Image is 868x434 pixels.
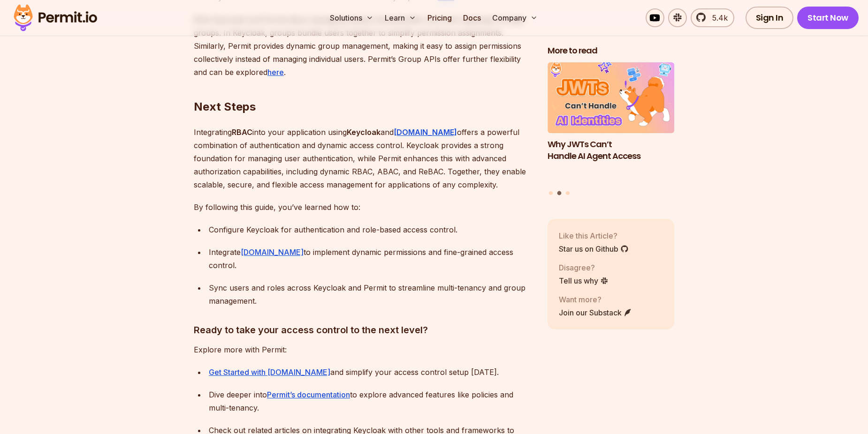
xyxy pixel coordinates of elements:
div: Posts [548,62,674,197]
button: Go to slide 3 [566,191,570,195]
button: Solutions [326,8,377,27]
a: Start Now [797,7,859,29]
p: Like this Article? [559,230,629,241]
a: here [267,67,284,77]
a: Star us on Github [559,243,629,254]
a: 5.4k [691,8,734,27]
h3: Why JWTs Can’t Handle AI Agent Access [548,139,674,162]
a: [DOMAIN_NAME] [241,247,304,257]
a: Get Started with [DOMAIN_NAME] [209,367,330,377]
button: Company [488,8,541,27]
a: Pricing [424,8,456,27]
p: By following this guide, you’ve learned how to: [194,201,533,214]
div: Sync users and roles across Keycloak and Permit to streamline multi-tenancy and group management. [209,281,533,307]
div: and simplify your access control setup [DATE]. [209,366,533,379]
p: Explore more with Permit: [194,343,533,356]
span: 5.4k [707,12,728,23]
button: Go to slide 1 [549,191,553,195]
h2: Next Steps [194,62,533,114]
a: Tell us why [559,275,609,286]
div: Dive deeper into to explore advanced features like policies and multi-tenancy. [209,388,533,414]
a: Docs [459,8,485,27]
img: Why JWTs Can’t Handle AI Agent Access [548,62,674,134]
h2: More to read [548,45,674,57]
a: [DOMAIN_NAME] [394,127,457,137]
li: 2 of 3 [548,62,674,186]
button: Go to slide 2 [557,191,562,195]
div: Integrate to implement dynamic permissions and fine-grained access control. [209,246,533,272]
h3: Ready to take your access control to the next level? [194,322,533,337]
img: Permit logo [9,2,101,34]
strong: Keycloak [347,127,381,137]
div: Configure Keycloak for authentication and role-based access control. [209,223,533,236]
a: Sign In [746,7,794,29]
strong: RBAC [232,127,252,137]
a: Permit’s documentation [267,390,350,399]
p: Both Keycloak and Permit allow managing shared characteristics and role mappings through groups. ... [194,13,533,79]
p: Integrating into your application using and offers a powerful combination of authentication and d... [194,126,533,191]
p: Want more? [559,294,632,305]
a: Join our Substack [559,307,632,318]
p: Disagree? [559,262,609,273]
button: Learn [381,8,420,27]
a: Why JWTs Can’t Handle AI Agent AccessWhy JWTs Can’t Handle AI Agent Access [548,62,674,186]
